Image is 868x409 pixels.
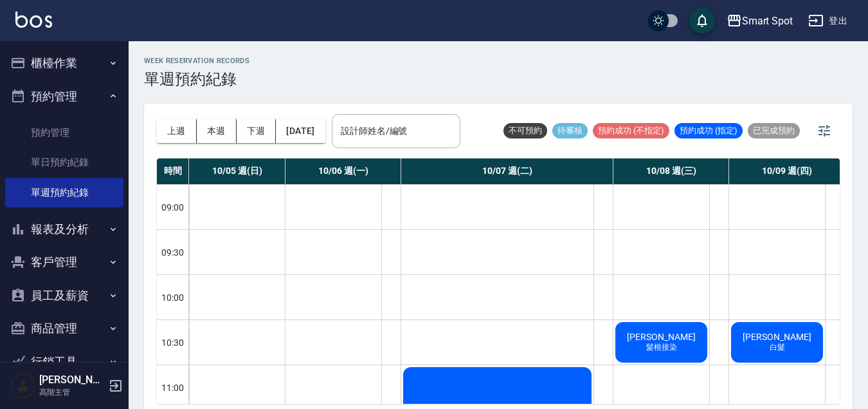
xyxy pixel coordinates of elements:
[276,119,325,143] button: [DATE]
[742,13,793,29] div: Smart Spot
[5,312,123,345] button: 商品管理
[503,125,547,137] span: 不可預約
[237,119,276,143] button: 下週
[729,158,845,184] div: 10/09 週(四)
[15,12,52,28] img: Logo
[552,125,588,137] span: 待審核
[5,213,123,246] button: 報表及分析
[613,158,729,184] div: 10/08 週(三)
[767,342,788,353] span: 白髮
[285,158,401,184] div: 10/06 週(一)
[10,373,36,399] img: Person
[624,332,698,342] span: [PERSON_NAME]
[674,125,743,137] span: 預約成功 (指定)
[689,8,715,33] button: save
[157,319,189,365] div: 10:30
[157,229,189,274] div: 09:30
[721,8,799,34] button: Smart Spot
[740,332,814,342] span: [PERSON_NAME]
[5,80,123,113] button: 預約管理
[5,245,123,279] button: 客戶管理
[5,279,123,312] button: 員工及薪資
[5,345,123,379] button: 行銷工具
[39,374,105,386] h5: [PERSON_NAME]
[157,274,189,319] div: 10:00
[5,147,123,177] a: 單日預約紀錄
[644,342,680,353] span: 髮根接染
[144,57,249,65] h2: WEEK RESERVATION RECORDS
[189,158,285,184] div: 10/05 週(日)
[157,119,197,143] button: 上週
[748,125,800,137] span: 已完成預約
[803,9,853,33] button: 登出
[401,158,613,184] div: 10/07 週(二)
[197,119,237,143] button: 本週
[144,70,249,88] h3: 單週預約紀錄
[5,178,123,207] a: 單週預約紀錄
[5,46,123,80] button: 櫃檯作業
[157,184,189,229] div: 09:00
[39,386,105,398] p: 高階主管
[157,158,189,184] div: 時間
[5,118,123,147] a: 預約管理
[593,125,669,137] span: 預約成功 (不指定)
